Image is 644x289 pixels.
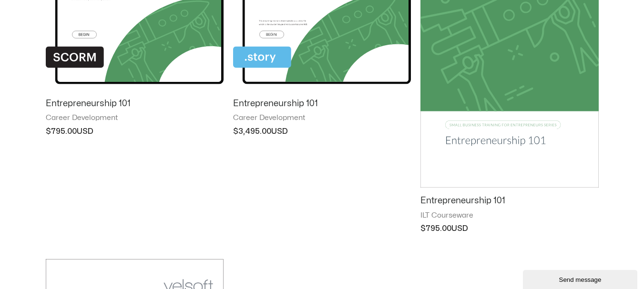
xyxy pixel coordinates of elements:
a: Entrepreneurship 101 [420,195,598,210]
h2: Entrepreneurship 101 [233,98,411,109]
a: Entrepreneurship 101 [46,98,224,113]
h2: Entrepreneurship 101 [420,195,598,206]
h2: Entrepreneurship 101 [46,98,224,109]
span: Career Development [46,113,224,123]
a: Entrepreneurship 101 [233,98,411,113]
span: ILT Courseware [420,211,598,220]
span: $ [46,128,51,135]
span: $ [233,128,238,135]
span: Career Development [233,113,411,123]
bdi: 795.00 [420,225,451,232]
bdi: 3,495.00 [233,128,271,135]
bdi: 795.00 [46,128,77,135]
iframe: chat widget [523,268,639,289]
span: $ [420,225,426,232]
